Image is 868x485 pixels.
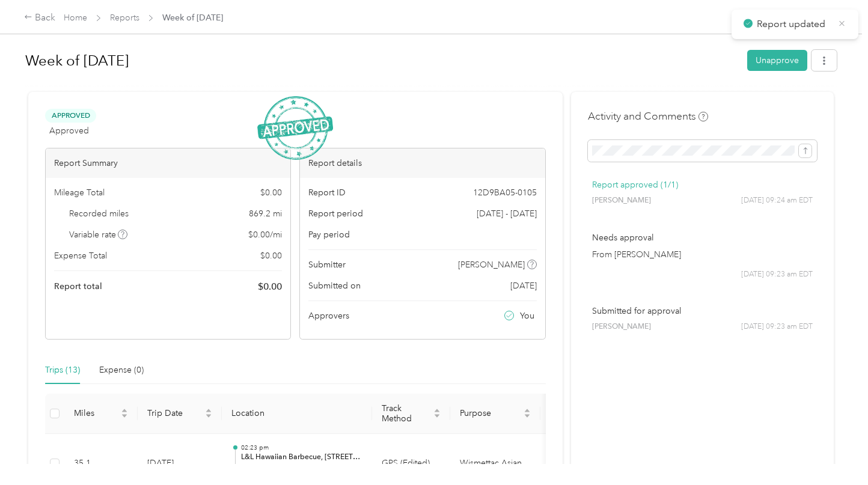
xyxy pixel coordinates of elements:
[433,412,441,419] span: caret-down
[757,17,829,32] p: Report updated
[54,249,107,262] span: Expense Total
[99,364,144,377] div: Expense (0)
[592,231,813,244] p: Needs approval
[249,207,282,220] span: 869.2 mi
[241,444,362,452] p: 02:23 pm
[205,412,212,419] span: caret-down
[741,322,813,332] span: [DATE] 09:23 am EDT
[45,364,80,377] div: Trips (13)
[588,109,708,124] h4: Activity and Comments
[121,407,128,414] span: caret-up
[382,403,431,424] span: Track Method
[433,407,441,414] span: caret-up
[205,407,212,414] span: caret-up
[524,412,531,419] span: caret-down
[592,248,813,261] p: From [PERSON_NAME]
[308,258,346,271] span: Submitter
[64,394,138,434] th: Miles
[308,310,349,322] span: Approvers
[64,13,87,23] a: Home
[540,394,585,434] th: Notes
[592,322,651,332] span: [PERSON_NAME]
[24,11,55,25] div: Back
[248,228,282,241] span: $ 0.00 / mi
[138,394,222,434] th: Trip Date
[300,148,545,178] div: Report details
[69,228,128,241] span: Variable rate
[222,394,372,434] th: Location
[54,280,102,293] span: Report total
[45,109,96,123] span: Approved
[260,249,282,262] span: $ 0.00
[241,452,362,463] p: L&L Hawaiian Barbecue, [STREET_ADDRESS][PERSON_NAME][PERSON_NAME]
[147,408,203,418] span: Trip Date
[741,195,813,206] span: [DATE] 09:24 am EDT
[162,11,223,24] span: Week of [DATE]
[308,228,350,241] span: Pay period
[450,394,540,434] th: Purpose
[308,279,361,292] span: Submitted on
[25,46,739,75] h1: Week of August 25 2025
[46,148,290,178] div: Report Summary
[257,96,333,160] img: ApprovedStamp
[477,207,537,220] span: [DATE] - [DATE]
[747,50,807,71] button: Unapprove
[801,418,868,485] iframe: Everlance-gr Chat Button Frame
[110,13,139,23] a: Reports
[121,412,128,419] span: caret-down
[49,124,89,137] span: Approved
[592,305,813,317] p: Submitted for approval
[74,408,118,418] span: Miles
[54,186,105,199] span: Mileage Total
[592,178,813,191] p: Report approved (1/1)
[510,279,537,292] span: [DATE]
[372,394,450,434] th: Track Method
[592,195,651,206] span: [PERSON_NAME]
[460,408,521,418] span: Purpose
[308,207,363,220] span: Report period
[741,269,813,280] span: [DATE] 09:23 am EDT
[524,407,531,414] span: caret-up
[473,186,537,199] span: 12D9BA05-0105
[458,258,525,271] span: [PERSON_NAME]
[258,279,282,294] span: $ 0.00
[308,186,346,199] span: Report ID
[69,207,129,220] span: Recorded miles
[260,186,282,199] span: $ 0.00
[520,310,534,322] span: You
